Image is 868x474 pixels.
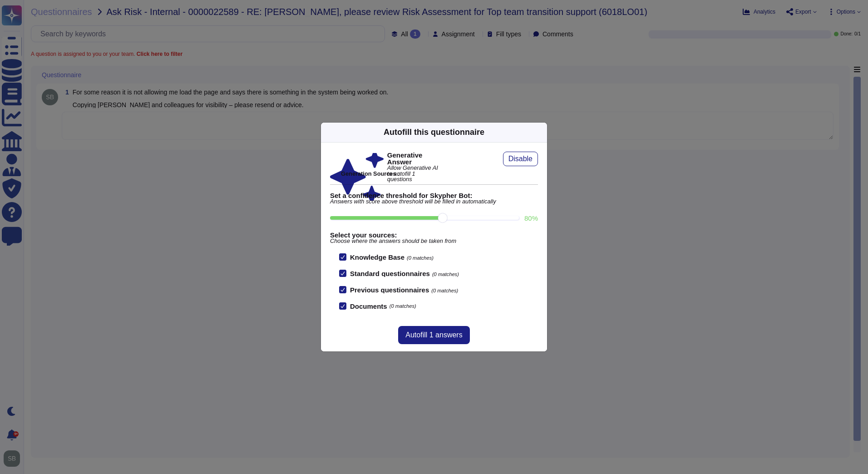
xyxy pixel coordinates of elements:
[330,232,538,238] b: Select your sources:
[341,170,399,177] b: Generation Sources :
[350,286,429,294] b: Previous questionnaires
[384,126,484,138] div: Autofill this questionnaire
[405,331,462,339] span: Autofill 1 answers
[407,255,434,261] span: (0 matches)
[398,326,469,344] button: Autofill 1 answers
[432,272,459,277] span: (0 matches)
[330,192,538,199] b: Set a confidence threshold for Skypher Bot:
[330,238,538,244] span: Choose where the answers should be taken from
[330,199,538,205] span: Answers with score above threshold will be filled in automatically
[524,215,538,222] label: 80 %
[350,303,387,310] b: Documents
[503,152,538,166] button: Disable
[350,270,430,277] b: Standard questionnaires
[390,304,416,309] span: (0 matches)
[387,152,441,165] b: Generative Answer
[387,165,441,183] span: Allow Generative AI to autofill 1 questions
[350,253,404,261] b: Knowledge Base
[508,155,533,163] span: Disable
[431,288,458,293] span: (0 matches)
